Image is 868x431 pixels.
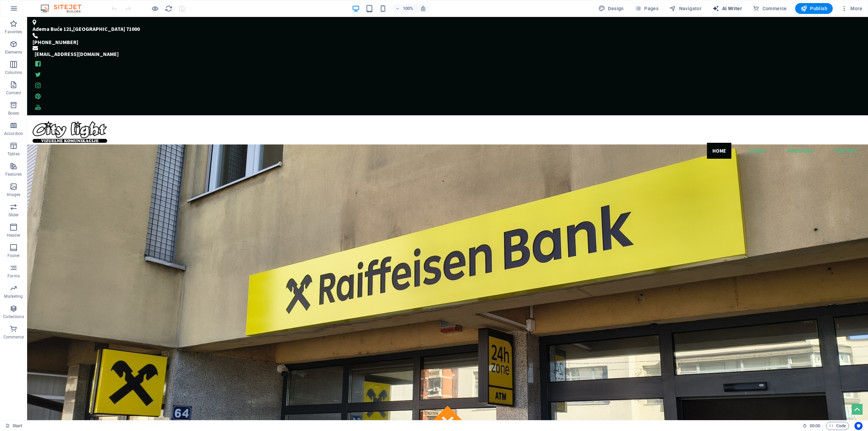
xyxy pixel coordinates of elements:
[164,4,173,13] button: reload
[402,4,413,13] h6: 100%
[7,273,20,279] p: Forms
[7,253,20,258] p: Footer
[420,5,426,12] i: On resize automatically adjust zoom level to fit chosen device.
[7,233,20,238] p: Header
[4,131,23,136] p: Accordion
[826,422,849,430] button: Code
[635,5,658,12] span: Pages
[753,5,787,12] span: Commerce
[3,334,24,340] p: Commerce
[814,423,815,428] span: :
[39,4,90,13] img: Editor Logo
[803,422,821,430] h6: Session time
[5,172,22,177] p: Features
[838,3,865,14] button: More
[667,3,704,14] button: Navigator
[4,294,23,299] p: Marketing
[598,5,624,12] span: Design
[712,5,742,12] span: AI Writer
[8,212,19,218] p: Slider
[750,3,790,14] button: Commerce
[5,70,22,75] p: Columns
[795,3,833,14] button: Publish
[7,151,20,157] p: Tables
[6,90,21,96] p: Content
[854,422,863,430] button: Usercentrics
[669,5,702,12] span: Navigator
[5,50,22,55] p: Elements
[392,4,416,13] button: 100%
[596,3,627,14] div: Design (Ctrl+Alt+Y)
[7,192,21,197] p: Images
[165,5,173,13] i: Reload page
[596,3,627,14] button: Design
[3,314,24,319] p: Collections
[151,4,159,13] button: Click here to leave preview mode and continue editing
[5,422,22,430] a: Click to cancel selection. Double-click to open Pages
[801,5,827,12] span: Publish
[810,422,820,430] span: 00 00
[632,3,661,14] button: Pages
[5,29,22,35] p: Favorites
[829,422,846,430] span: Code
[8,111,19,116] p: Boxes
[841,5,862,12] span: More
[710,3,745,14] button: AI Writer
